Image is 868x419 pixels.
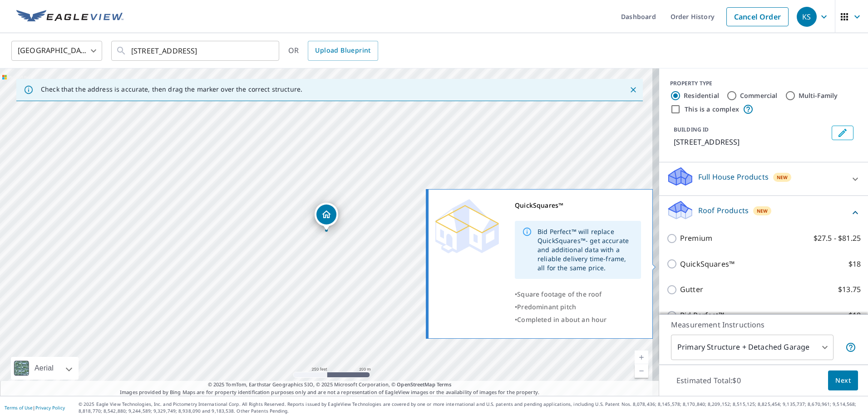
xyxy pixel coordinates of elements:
[845,342,856,353] span: Your report will include the primary structure and a detached garage if one exists.
[680,284,703,295] p: Gutter
[726,7,789,26] a: Cancel Order
[11,357,79,380] div: Aerial
[674,126,709,133] p: BUILDING ID
[435,199,499,253] img: Premium
[832,126,853,140] button: Edit building 1
[517,315,607,324] span: Completed in about an hour
[848,310,861,321] p: $18
[671,319,856,330] p: Measurement Instructions
[79,401,863,414] p: © 2025 Eagle View Technologies, Inc. and Pictometry International Corp. All Rights Reserved. Repo...
[397,381,435,388] a: OpenStreetMap
[777,174,788,181] span: New
[308,41,378,61] a: Upload Blueprint
[11,38,102,63] div: [GEOGRAPHIC_DATA]
[517,302,576,311] span: Predominant pitch
[740,91,778,100] label: Commercial
[315,203,338,231] div: Dropped pin, building 1, Residential property, 9366 52nd Way N Pinellas Park, FL 33782
[671,335,833,360] div: Primary Structure + Detached Garage
[698,171,769,182] p: Full House Products
[515,288,641,301] div: •
[828,370,858,391] button: Next
[698,205,749,216] p: Roof Products
[848,258,861,270] p: $18
[517,290,602,298] span: Square footage of the roof
[670,79,857,88] div: PROPERTY TYPE
[838,284,861,295] p: $13.75
[131,38,261,63] input: Search by address or latitude-longitude
[757,207,768,214] span: New
[627,84,639,96] button: Close
[538,224,634,276] div: Bid Perfect™ will replace QuickSquares™- get accurate and additional data with a reliable deliver...
[515,301,641,313] div: •
[635,351,648,364] a: Current Level 17, Zoom In
[835,375,851,386] span: Next
[680,310,724,321] p: Bid Perfect™
[666,200,861,225] div: Roof ProductsNew
[680,233,712,244] p: Premium
[16,10,123,24] img: EV Logo
[799,91,838,100] label: Multi-Family
[32,357,56,380] div: Aerial
[684,91,719,100] label: Residential
[315,45,370,56] span: Upload Blueprint
[208,381,452,389] span: © 2025 TomTom, Earthstar Geographics SIO, © 2025 Microsoft Corporation, ©
[669,370,748,390] p: Estimated Total: $0
[35,404,65,411] a: Privacy Policy
[41,85,302,93] p: Check that the address is accurate, then drag the marker over the correct structure.
[685,105,739,114] label: This is a complex
[814,233,861,244] p: $27.5 - $81.25
[797,7,817,27] div: KS
[666,166,861,192] div: Full House ProductsNew
[674,136,828,147] p: [STREET_ADDRESS]
[680,258,735,270] p: QuickSquares™
[437,381,452,388] a: Terms
[515,313,641,326] div: •
[288,41,378,61] div: OR
[635,364,648,378] a: Current Level 17, Zoom Out
[5,404,33,411] a: Terms of Use
[5,405,65,410] p: |
[515,199,641,212] div: QuickSquares™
